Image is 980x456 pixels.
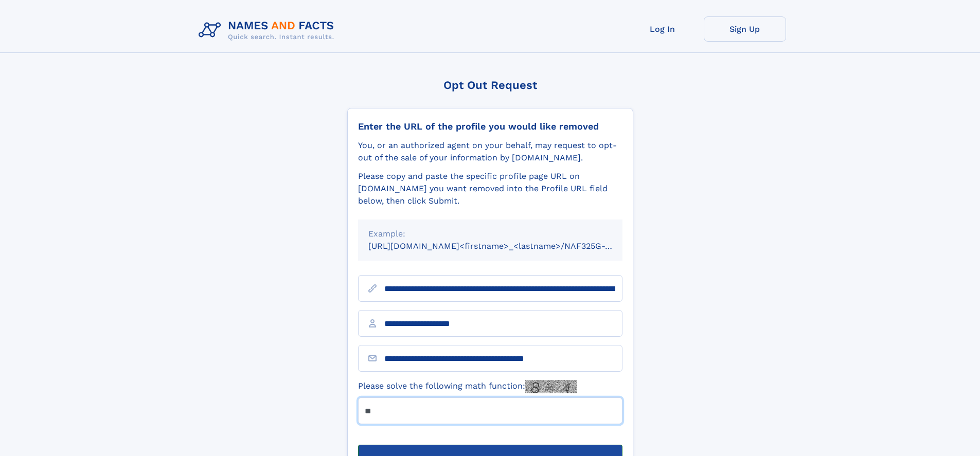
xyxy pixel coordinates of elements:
[621,16,704,42] a: Log In
[358,380,577,393] label: Please solve the following math function:
[347,79,633,92] div: Opt Out Request
[368,241,642,251] small: [URL][DOMAIN_NAME]<firstname>_<lastname>/NAF325G-xxxxxxxx
[358,139,622,164] div: You, or an authorized agent on your behalf, may request to opt-out of the sale of your informatio...
[704,16,786,42] a: Sign Up
[358,170,622,207] div: Please copy and paste the specific profile page URL on [DOMAIN_NAME] you want removed into the Pr...
[194,16,343,44] img: Logo Names and Facts
[368,228,612,240] div: Example:
[358,121,622,132] div: Enter the URL of the profile you would like removed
